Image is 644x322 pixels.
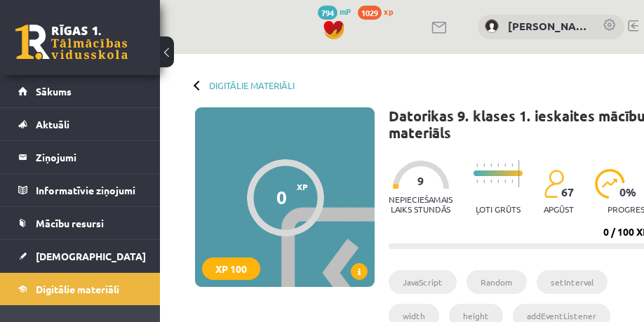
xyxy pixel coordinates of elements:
[490,180,492,183] img: icon-short-line-57e1e144782c952c97e751825c79c345078a6d821885a25fce030b3d8c18986b.svg
[483,180,485,183] img: icon-short-line-57e1e144782c952c97e751825c79c345078a6d821885a25fce030b3d8c18986b.svg
[476,204,521,214] p: Ļoti grūts
[417,175,424,187] span: 9
[36,118,69,130] span: Aktuāli
[36,283,119,295] span: Digitālie materiāli
[490,163,492,167] img: icon-short-line-57e1e144782c952c97e751825c79c345078a6d821885a25fce030b3d8c18986b.svg
[389,194,452,214] p: Nepieciešamais laiks stundās
[497,163,499,167] img: icon-short-line-57e1e144782c952c97e751825c79c345078a6d821885a25fce030b3d8c18986b.svg
[384,6,393,17] span: xp
[18,141,142,173] a: Ziņojumi
[508,18,589,34] a: [PERSON_NAME] [PERSON_NAME]
[18,108,142,140] a: Aktuāli
[511,180,513,183] img: icon-short-line-57e1e144782c952c97e751825c79c345078a6d821885a25fce030b3d8c18986b.svg
[389,270,457,294] li: JavaScript
[358,6,382,20] span: 1029
[476,163,478,167] img: icon-short-line-57e1e144782c952c97e751825c79c345078a6d821885a25fce030b3d8c18986b.svg
[318,6,351,17] a: 794 mP
[276,187,287,208] div: 0
[36,174,142,206] legend: Informatīvie ziņojumi
[18,75,142,107] a: Sākums
[504,163,506,167] img: icon-short-line-57e1e144782c952c97e751825c79c345078a6d821885a25fce030b3d8c18986b.svg
[202,257,260,280] div: XP 100
[537,270,608,294] li: setInterval
[36,250,146,262] span: [DEMOGRAPHIC_DATA]
[544,204,574,214] p: apgūst
[544,169,564,199] img: students-c634bb4e5e11cddfef0936a35e636f08e4e9abd3cc4e673bd6f9a4125e45ecb1.svg
[36,217,104,229] span: Mācību resursi
[561,186,574,199] span: 67
[358,6,400,17] a: 1029 xp
[483,163,485,167] img: icon-short-line-57e1e144782c952c97e751825c79c345078a6d821885a25fce030b3d8c18986b.svg
[36,85,72,98] span: Sākums
[18,174,142,206] a: Informatīvie ziņojumi
[15,25,128,60] a: Rīgas 1. Tālmācības vidusskola
[18,240,142,272] a: [DEMOGRAPHIC_DATA]
[511,163,513,167] img: icon-short-line-57e1e144782c952c97e751825c79c345078a6d821885a25fce030b3d8c18986b.svg
[504,180,506,183] img: icon-short-line-57e1e144782c952c97e751825c79c345078a6d821885a25fce030b3d8c18986b.svg
[518,160,520,187] img: icon-long-line-d9ea69661e0d244f92f715978eff75569469978d946b2353a9bb055b3ed8787d.svg
[36,141,142,173] legend: Ziņojumi
[18,207,142,239] a: Mācību resursi
[318,6,337,20] span: 794
[209,80,295,90] a: Digitālie materiāli
[340,6,351,17] span: mP
[467,270,527,294] li: Random
[485,19,499,33] img: Arnis Jānis Klucis
[497,180,499,183] img: icon-short-line-57e1e144782c952c97e751825c79c345078a6d821885a25fce030b3d8c18986b.svg
[18,273,142,305] a: Digitālie materiāli
[595,169,625,199] img: icon-progress-161ccf0a02000e728c5f80fcf4c31c7af3da0e1684b2b1d7c360e028c24a22f1.svg
[297,182,308,192] span: XP
[476,180,478,183] img: icon-short-line-57e1e144782c952c97e751825c79c345078a6d821885a25fce030b3d8c18986b.svg
[619,186,637,199] span: 0 %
